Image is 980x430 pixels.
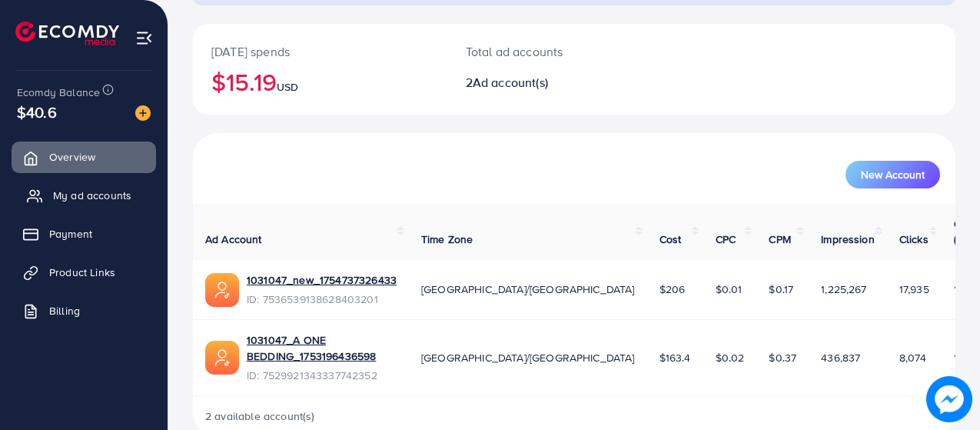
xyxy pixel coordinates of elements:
button: New Account [845,161,940,188]
span: Billing [49,303,80,318]
img: ic-ads-acc.e4c84228.svg [205,273,239,307]
a: Payment [12,218,156,249]
img: image [926,376,972,422]
a: 1031047_A ONE BEDDING_1753196436598 [247,332,397,364]
img: ic-ads-acc.e4c84228.svg [205,341,239,375]
span: $0.17 [769,282,793,297]
span: CPC [716,232,736,247]
span: 436,837 [821,350,860,365]
span: $0.37 [769,350,796,365]
span: Ad account(s) [473,74,548,91]
span: [GEOGRAPHIC_DATA]/[GEOGRAPHIC_DATA] [421,350,635,365]
span: 1.46 [954,282,973,297]
h2: $15.19 [211,67,429,96]
span: 17,935 [899,282,929,297]
img: image [135,105,151,121]
a: Billing [12,295,156,326]
a: Overview [12,142,156,172]
span: Impression [821,232,875,247]
span: $0.01 [716,282,742,297]
span: New Account [861,169,925,180]
a: 1031047_new_1754737326433 [247,272,397,288]
span: 8,074 [899,350,927,365]
span: $0.02 [716,350,745,365]
span: Clicks [899,232,929,247]
a: Product Links [12,257,156,288]
span: ID: 7536539138628403201 [247,292,397,307]
span: [GEOGRAPHIC_DATA]/[GEOGRAPHIC_DATA] [421,282,635,297]
span: $40.6 [17,101,57,123]
span: Time Zone [421,232,473,247]
span: My ad accounts [53,188,131,203]
p: Total ad accounts [466,42,620,61]
span: Ad Account [205,232,262,247]
a: My ad accounts [12,180,156,211]
span: USD [277,79,298,95]
span: 1,225,267 [821,282,866,297]
img: menu [135,29,153,47]
span: Overview [49,149,95,165]
img: logo [15,22,119,45]
span: Payment [49,226,92,242]
span: 2 available account(s) [205,408,315,424]
span: CPM [769,232,790,247]
span: Cost [659,232,682,247]
span: Product Links [49,265,115,280]
span: $163.4 [659,350,691,365]
span: ID: 7529921343337742352 [247,368,397,383]
span: Ecomdy Balance [17,85,100,100]
h2: 2 [466,75,620,90]
span: $206 [659,282,686,297]
p: [DATE] spends [211,42,429,61]
span: CTR (%) [954,216,974,247]
span: 1.85 [954,350,973,365]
